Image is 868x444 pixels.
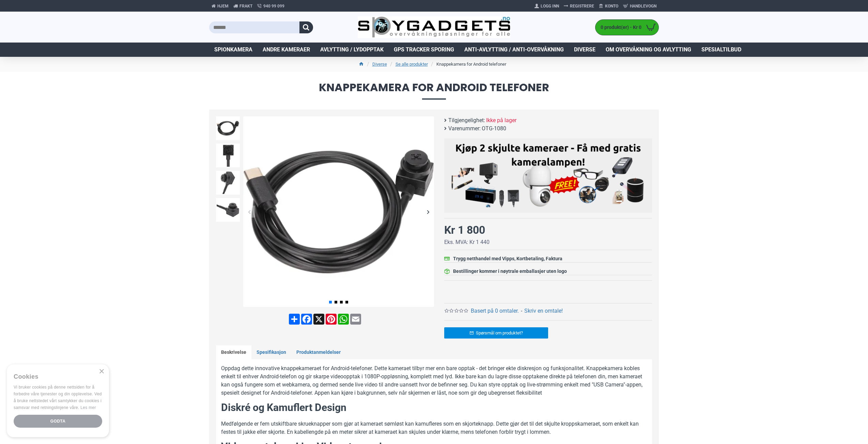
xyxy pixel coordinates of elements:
[209,82,659,99] span: Knappekamera for Android telefoner
[14,415,102,428] div: Godta
[288,314,300,325] a: Share
[209,43,258,57] a: Spionkamera
[335,301,337,303] span: Go to slide 2
[444,222,485,238] div: Kr 1 800
[291,345,346,360] a: Produktanmeldelser
[80,405,96,410] a: Les mer, opens a new window
[340,301,343,303] span: Go to slide 3
[569,43,601,57] a: Diverse
[216,116,240,140] img: Skjult knappekamera til skjorte eller jakke - SpyGadgets.no
[471,307,519,315] a: Basert på 0 omtaler.
[541,3,559,9] span: Logg Inn
[14,369,98,384] div: Cookies
[350,314,362,325] a: Email
[394,46,454,54] span: GPS Tracker Sporing
[243,206,255,218] div: Previous slide
[570,3,594,9] span: Registrere
[606,46,691,54] span: Om overvåkning og avlytting
[325,314,337,325] a: Pinterest
[221,420,647,436] p: Medfølgende er fem utskiftbare skrueknapper som gjør at kameraet sømløst kan kamufleres som en sk...
[239,3,252,9] span: Frakt
[216,345,251,360] a: Beskrivelse
[449,142,647,207] img: Kjøp 2 skjulte kameraer – Få med gratis kameralampe!
[329,301,332,303] span: Go to slide 1
[315,43,389,57] a: Avlytting / Lydopptak
[486,116,516,125] span: Ikke på lager
[216,198,240,222] img: Skjult knappekamera til skjorte eller jakke - SpyGadgets.no
[300,314,313,325] a: Facebook
[389,43,459,57] a: GPS Tracker Sporing
[422,206,434,218] div: Next slide
[701,46,741,54] span: Spesialtilbud
[313,314,325,325] a: X
[453,268,567,275] div: Bestillinger kommer i nøytrale emballasjer uten logo
[561,1,596,12] a: Registrere
[345,301,348,303] span: Go to slide 4
[358,16,511,38] img: SpyGadgets.no
[524,307,563,315] a: Skriv en omtale!
[605,3,618,9] span: Konto
[596,1,621,12] a: Konto
[243,116,434,307] img: Skjult knappekamera til skjorte eller jakke - SpyGadgets.no
[595,24,643,31] span: 0 produkt(er) - Kr 0
[372,61,387,68] a: Diverse
[444,327,548,339] a: Spørsmål om produktet?
[14,385,102,410] span: Vi bruker cookies på denne nettsiden for å forbedre våre tjenester og din opplevelse. Ved å bruke...
[448,116,485,125] b: Tilgjengelighet:
[532,1,561,12] a: Logg Inn
[696,43,746,57] a: Spesialtilbud
[99,369,104,374] div: Close
[453,255,562,262] div: Trygg netthandel med Vipps, Kortbetaling, Faktura
[601,43,696,57] a: Om overvåkning og avlytting
[221,364,647,397] p: Oppdag dette innovative knappekameraet for Android-telefoner. Dette kameraet tilbyr mer enn bare ...
[221,400,647,415] h2: Diskré og Kamuflert Design
[320,46,384,54] span: Avlytting / Lydopptak
[482,125,506,133] span: OTG-1080
[263,46,310,54] span: Andre kameraer
[630,3,656,9] span: Handlevogn
[216,171,240,195] img: Skjult knappekamera til skjorte eller jakke - SpyGadgets.no
[251,345,291,360] a: Spesifikasjon
[263,3,284,9] span: 940 99 099
[214,46,252,54] span: Spionkamera
[574,46,595,54] span: Diverse
[396,61,428,68] a: Se alle produkter
[217,3,229,9] span: Hjem
[258,43,315,57] a: Andre kameraer
[216,144,240,167] img: Skjult knappekamera til skjorte eller jakke - SpyGadgets.no
[621,1,659,12] a: Handlevogn
[521,308,522,314] b: -
[337,314,350,325] a: WhatsApp
[459,43,569,57] a: Anti-avlytting / Anti-overvåkning
[448,125,481,133] b: Varenummer:
[595,20,658,35] a: 0 produkt(er) - Kr 0
[464,46,564,54] span: Anti-avlytting / Anti-overvåkning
